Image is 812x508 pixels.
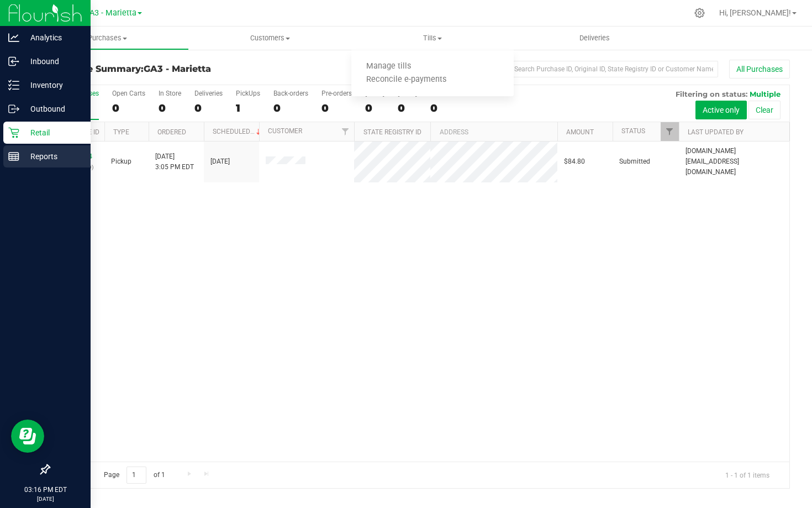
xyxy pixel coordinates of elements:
[126,467,146,484] input: 1
[189,33,351,43] span: Customers
[8,32,19,43] inline-svg: Analytics
[398,102,417,114] div: 0
[566,128,594,136] a: Amount
[268,127,302,135] a: Customer
[159,90,181,97] div: In Store
[84,8,136,18] span: GA3 - Marietta
[113,128,129,136] a: Type
[155,151,194,172] span: [DATE] 3:05 PM EDT
[94,467,174,484] span: Page of 1
[716,467,778,483] span: 1 - 1 of 1 items
[336,122,354,141] a: Filter
[213,128,263,135] a: Scheduled
[111,156,131,167] span: Pickup
[112,102,145,114] div: 0
[194,90,223,97] div: Deliveries
[676,90,747,98] span: Filtering on status:
[321,102,352,114] div: 0
[661,122,679,141] a: Filter
[236,90,260,97] div: PickUps
[565,33,625,43] span: Deliveries
[621,127,645,135] a: Status
[19,78,86,92] p: Inventory
[693,8,706,18] div: Manage settings
[194,102,223,114] div: 0
[719,8,791,17] span: Hi, [PERSON_NAME]!
[8,103,19,114] inline-svg: Outbound
[497,61,718,77] input: Search Purchase ID, Original ID, State Registry ID or Customer Name...
[564,156,585,167] span: $84.80
[8,127,19,138] inline-svg: Retail
[19,55,86,68] p: Inbound
[273,102,308,114] div: 0
[5,495,86,503] p: [DATE]
[27,33,188,43] span: Purchases
[351,62,426,71] span: Manage tills
[19,150,86,163] p: Reports
[514,27,676,50] a: Deliveries
[210,156,230,167] span: [DATE]
[321,90,352,97] div: Pre-orders
[750,90,781,98] span: Multiple
[686,146,783,178] span: [DOMAIN_NAME][EMAIL_ADDRESS][DOMAIN_NAME]
[729,60,790,78] button: All Purchases
[5,485,86,495] p: 03:16 PM EDT
[49,64,296,74] h3: Purchase Summary:
[8,56,19,67] inline-svg: Inbound
[159,102,181,114] div: 0
[430,102,471,114] div: 0
[236,102,260,114] div: 1
[351,33,514,43] span: Tills
[748,101,781,119] button: Clear
[351,27,514,50] a: Tills Manage tills Reconcile e-payments
[19,102,86,116] p: Outbound
[695,101,747,119] button: Active only
[8,151,19,162] inline-svg: Reports
[8,80,19,91] inline-svg: Inventory
[19,126,86,139] p: Retail
[144,64,211,74] span: GA3 - Marietta
[112,90,145,97] div: Open Carts
[430,122,557,142] th: Address
[157,128,186,136] a: Ordered
[27,27,189,50] a: Purchases
[363,128,421,136] a: State Registry ID
[273,90,308,97] div: Back-orders
[351,75,461,85] span: Reconcile e-payments
[619,156,650,167] span: Submitted
[11,420,44,453] iframe: Resource center
[19,31,86,44] p: Analytics
[688,128,744,136] a: Last Updated By
[365,102,384,114] div: 0
[189,27,351,50] a: Customers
